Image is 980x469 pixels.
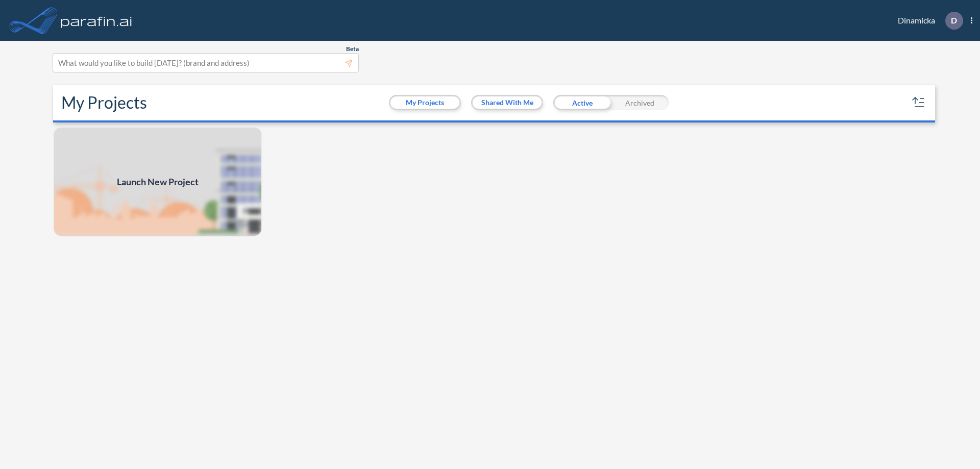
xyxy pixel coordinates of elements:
[390,96,459,109] button: My Projects
[611,95,669,110] div: Archived
[883,12,972,30] div: Dinamicka
[53,127,262,237] a: Launch New Project
[61,93,147,112] h2: My Projects
[53,127,262,237] img: add
[951,16,957,25] p: D
[473,96,542,109] button: Shared With Me
[117,175,199,189] span: Launch New Project
[553,95,611,110] div: Active
[59,10,134,31] img: logo
[911,94,927,111] button: sort
[346,45,359,53] span: Beta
